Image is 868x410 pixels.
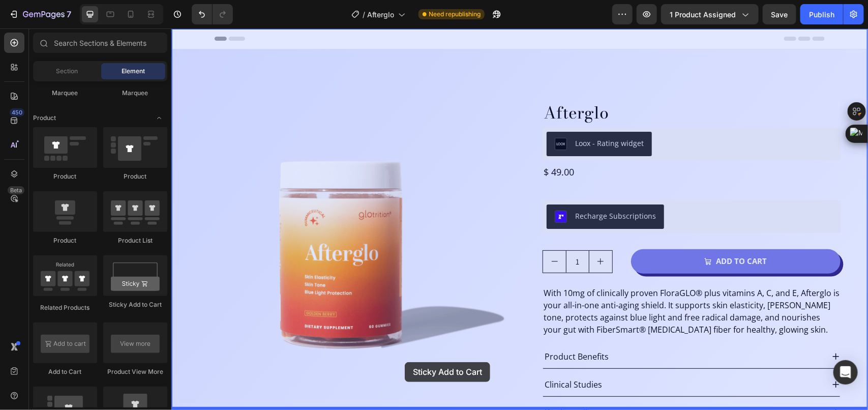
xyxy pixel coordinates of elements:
[8,186,24,194] div: Beta
[103,367,167,376] div: Product View More
[33,303,97,312] div: Related Products
[67,8,71,20] p: 7
[33,33,167,53] input: Search Sections & Elements
[800,4,843,24] button: Publish
[33,113,56,123] span: Product
[833,360,858,385] div: Open Intercom Messenger
[429,10,481,19] span: Need republishing
[103,300,167,309] div: Sticky Add to Cart
[171,28,868,410] iframe: To enrich screen reader interactions, please activate Accessibility in Grammarly extension settings
[4,4,76,24] button: 7
[33,172,97,181] div: Product
[103,172,167,181] div: Product
[367,9,394,20] span: Afterglo
[33,89,97,98] div: Marquee
[56,67,78,76] span: Section
[363,9,365,20] span: /
[192,4,233,24] div: Undo/Redo
[122,67,145,76] span: Element
[661,4,759,24] button: 1 product assigned
[33,367,97,376] div: Add to Cart
[33,236,97,245] div: Product
[763,4,796,24] button: Save
[771,10,788,19] span: Save
[103,236,167,245] div: Product List
[670,9,736,20] span: 1 product assigned
[809,9,834,20] div: Publish
[103,89,167,98] div: Marquee
[151,110,167,126] span: Toggle open
[10,108,24,116] div: 450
